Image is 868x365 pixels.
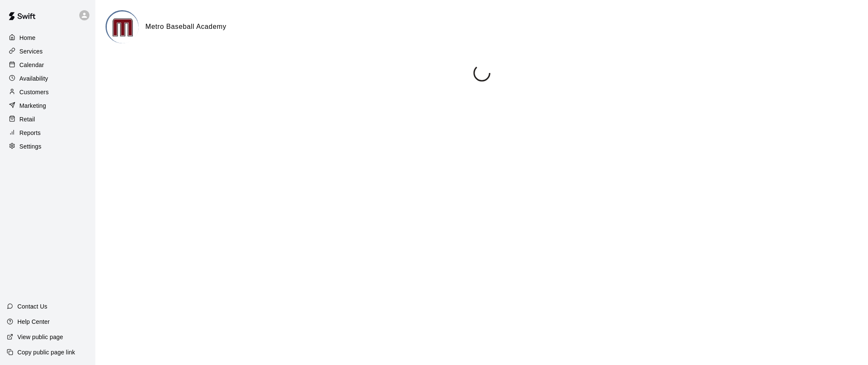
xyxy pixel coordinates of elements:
[107,11,139,43] img: Metro Baseball Academy logo
[19,74,48,83] p: Availability
[7,72,89,85] a: Availability
[7,45,89,58] a: Services
[19,88,49,96] p: Customers
[19,142,42,151] p: Settings
[17,348,75,357] p: Copy public page link
[17,317,50,326] p: Help Center
[19,129,41,137] p: Reports
[19,101,46,110] p: Marketing
[7,140,89,153] a: Settings
[7,86,89,98] a: Customers
[145,21,226,32] h6: Metro Baseball Academy
[19,115,35,124] p: Retail
[19,34,36,42] p: Home
[7,113,89,126] a: Retail
[17,302,47,311] p: Contact Us
[7,126,89,139] a: Reports
[7,59,89,71] a: Calendar
[17,333,63,341] p: View public page
[7,99,89,112] a: Marketing
[7,31,89,44] a: Home
[19,61,44,69] p: Calendar
[19,47,43,56] p: Services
